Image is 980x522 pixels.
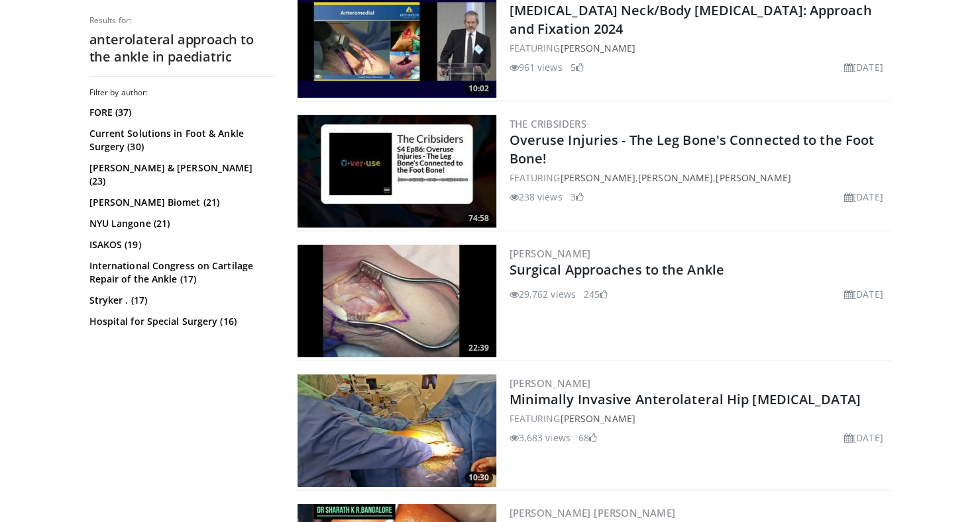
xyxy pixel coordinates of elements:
img: 27463190-6349-4d0c-bdb3-f372be2c3ba7.300x170_q85_crop-smart_upscale.jpg [298,245,496,357]
span: 10:02 [464,83,493,95]
a: Surgical Approaches to the Ankle [510,261,724,279]
a: [PERSON_NAME] [560,171,635,184]
a: NYU Langone (21) [89,217,272,230]
h3: Filter by author: [89,87,275,98]
img: a4113bc0-23b9-4e77-92cc-aeaa28703afd.300x170_q85_crop-smart_upscale.jpg [298,115,496,228]
a: Hospital for Special Surgery (16) [89,315,272,328]
a: Overuse Injuries - The Leg Bone's Connected to the Foot Bone! [510,131,875,167]
a: [MEDICAL_DATA] Neck/Body [MEDICAL_DATA]: Approach and Fixation 2024 [510,1,872,38]
a: [PERSON_NAME] [510,376,591,390]
a: The Cribsiders [510,117,587,130]
a: 10:30 [298,374,496,487]
li: 3 [571,190,584,204]
a: [PERSON_NAME] [510,247,591,260]
a: [PERSON_NAME] Biomet (21) [89,196,272,209]
span: 74:58 [464,212,493,224]
li: 245 [584,287,608,301]
a: 22:39 [298,245,496,357]
li: 3,683 views [510,431,571,445]
span: 22:39 [464,342,493,354]
a: International Congress on Cartilage Repair of the Ankle (17) [89,259,272,286]
p: Results for: [89,15,275,26]
a: [PERSON_NAME] [560,412,635,425]
a: [PERSON_NAME] [638,171,713,184]
a: [PERSON_NAME] [716,171,790,184]
li: 29,762 views [510,287,576,301]
a: [PERSON_NAME] [PERSON_NAME] [510,506,676,519]
h2: anterolateral approach to the ankle in paediatric [89,31,275,65]
a: 74:58 [298,115,496,228]
span: 10:30 [464,472,493,484]
li: [DATE] [844,431,883,445]
div: FEATURING , , [510,171,889,185]
a: ISAKOS (19) [89,238,272,251]
a: Stryker . (17) [89,294,272,307]
li: [DATE] [844,60,883,74]
img: cbff06ea-3a46-44ac-a545-31caee9df9e0.300x170_q85_crop-smart_upscale.jpg [298,374,496,487]
div: FEATURING [510,41,889,55]
a: [PERSON_NAME] [560,42,635,54]
div: FEATURING [510,412,889,425]
li: 5 [571,60,584,74]
li: 961 views [510,60,563,74]
li: 238 views [510,190,563,204]
a: Current Solutions in Foot & Ankle Surgery (30) [89,127,272,153]
a: Minimally Invasive Anterolateral Hip [MEDICAL_DATA] [510,390,861,408]
li: 68 [578,431,597,445]
li: [DATE] [844,190,883,204]
li: [DATE] [844,287,883,301]
a: [PERSON_NAME] & [PERSON_NAME] (23) [89,161,272,188]
a: FORE (37) [89,106,272,119]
